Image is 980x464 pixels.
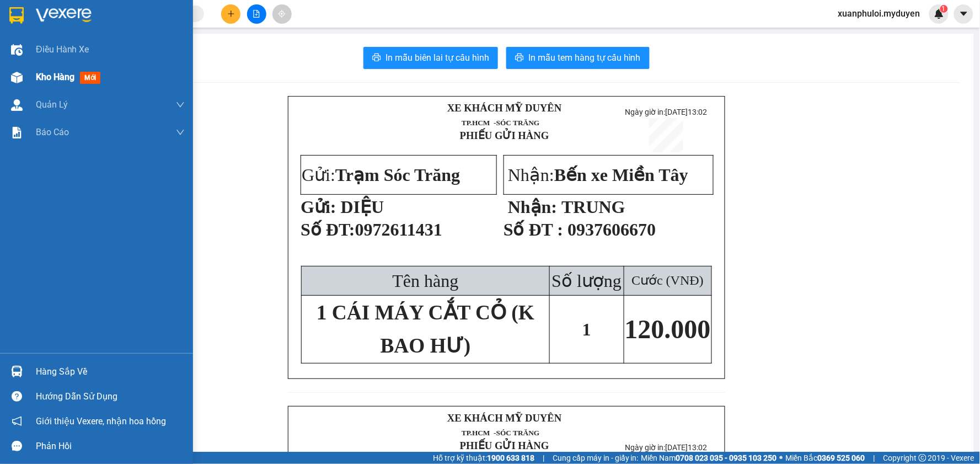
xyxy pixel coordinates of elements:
span: [DATE] [665,443,707,452]
p: Ngày giờ in: [617,108,715,116]
span: Miền Nam [641,452,777,464]
span: printer [515,53,524,63]
span: | [543,452,544,464]
strong: Nhận: [508,197,557,217]
span: Gửi: [302,165,460,185]
span: 13:02 [688,108,707,116]
span: 0937606670 [567,220,656,239]
span: 1 [942,5,946,13]
span: Bến xe Miền Tây [554,165,688,185]
span: 1 CÁI MÁY CẮT CỎ (K BAO HƯ) [317,301,534,357]
img: solution-icon [11,127,23,138]
span: plus [227,10,235,18]
span: mới [80,72,100,84]
div: Hướng dẫn sử dụng [36,388,185,405]
img: warehouse-icon [11,366,23,377]
p: Ngày giờ in: [617,443,715,452]
strong: XE KHÁCH MỸ DUYÊN [447,412,562,424]
span: notification [12,416,22,426]
sup: 1 [940,5,948,13]
span: DIỆU [341,197,384,217]
span: 0972611431 [355,220,442,239]
span: Điều hành xe [36,42,89,56]
img: icon-new-feature [934,9,944,19]
strong: Số ĐT : [504,220,563,239]
span: down [176,100,185,109]
span: 13:02 [688,443,707,452]
span: Số ĐT: [301,220,355,239]
span: file-add [253,10,260,18]
span: [DATE] [665,108,707,116]
span: message [12,441,22,451]
span: Giới thiệu Vexere, nhận hoa hồng [36,414,166,428]
strong: PHIẾU GỬI HÀNG [460,440,549,451]
span: Trạm Sóc Trăng [335,165,460,185]
div: Hàng sắp về [36,364,185,380]
span: printer [372,53,381,63]
div: Phản hồi [36,438,185,455]
span: Miền Bắc [786,452,865,464]
span: In mẫu tem hàng tự cấu hình [528,51,641,65]
span: Tên hàng [393,271,459,291]
span: Quản Lý [36,98,68,111]
span: down [176,128,185,137]
span: Cước (VNĐ) [631,273,704,287]
strong: PHIẾU GỬI HÀNG [460,130,549,141]
span: TRUNG [561,197,625,217]
button: aim [272,4,292,24]
span: Cung cấp máy in - giấy in: [553,452,639,464]
strong: 1900 633 818 [487,454,534,462]
strong: XE KHÁCH MỸ DUYÊN [447,102,562,114]
button: caret-down [954,4,973,24]
button: printerIn mẫu biên lai tự cấu hình [363,47,498,69]
strong: 0708 023 035 - 0935 103 250 [676,454,777,462]
button: printerIn mẫu tem hàng tự cấu hình [506,47,650,69]
strong: Gửi: [301,197,336,217]
img: logo-vxr [9,7,24,24]
span: copyright [919,454,927,462]
span: Số lượng [552,271,622,291]
button: plus [221,4,240,24]
span: Kho hàng [36,72,74,82]
span: question-circle [12,391,22,402]
span: TP.HCM -SÓC TRĂNG [462,429,539,437]
strong: 0369 525 060 [818,454,865,462]
span: caret-down [959,9,969,19]
span: xuanphuloi.myduyen [829,7,929,20]
span: 120.000 [625,314,711,344]
img: warehouse-icon [11,72,23,83]
span: Hỗ trợ kỹ thuật: [433,452,534,464]
span: ⚪️ [780,456,783,460]
img: warehouse-icon [11,44,23,56]
button: file-add [247,4,266,24]
span: TP.HCM -SÓC TRĂNG [462,119,539,127]
img: warehouse-icon [11,99,23,111]
span: Nhận: [508,165,688,185]
span: Báo cáo [36,125,69,139]
span: | [874,452,875,464]
span: aim [278,10,286,18]
span: In mẫu biên lai tự cấu hình [385,51,489,65]
span: 1 [582,319,591,339]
